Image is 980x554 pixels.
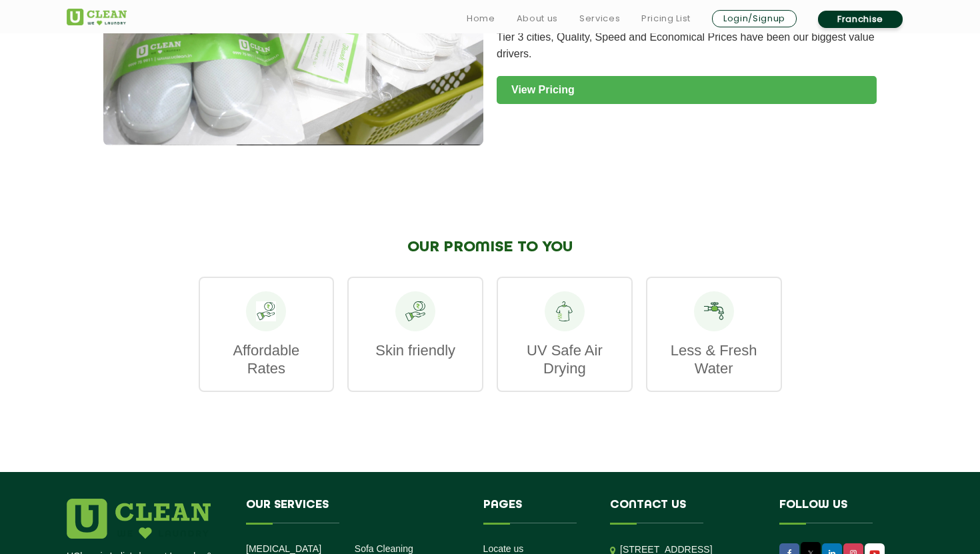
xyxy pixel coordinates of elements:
p: Less & Fresh Water [661,341,767,377]
img: logo.png [67,499,211,539]
h2: OUR PROMISE TO YOU [199,239,782,256]
h4: Pages [483,499,591,524]
a: Pricing List [641,11,691,27]
a: Home [467,11,495,27]
a: Locate us [483,543,524,554]
p: Skin friendly [362,341,469,359]
a: Services [579,11,620,27]
p: Affordable Rates [213,341,320,377]
p: UV Safe Air Drying [511,341,618,377]
h4: Follow us [779,499,897,524]
a: Login/Signup [712,10,797,27]
h4: Our Services [246,499,463,524]
a: [MEDICAL_DATA] [246,543,321,554]
a: Sofa Cleaning [355,543,413,554]
a: Franchise [818,11,903,28]
img: UClean Laundry and Dry Cleaning [67,9,127,25]
a: View Pricing [497,76,877,104]
h4: Contact us [610,499,759,524]
a: About us [517,11,558,27]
